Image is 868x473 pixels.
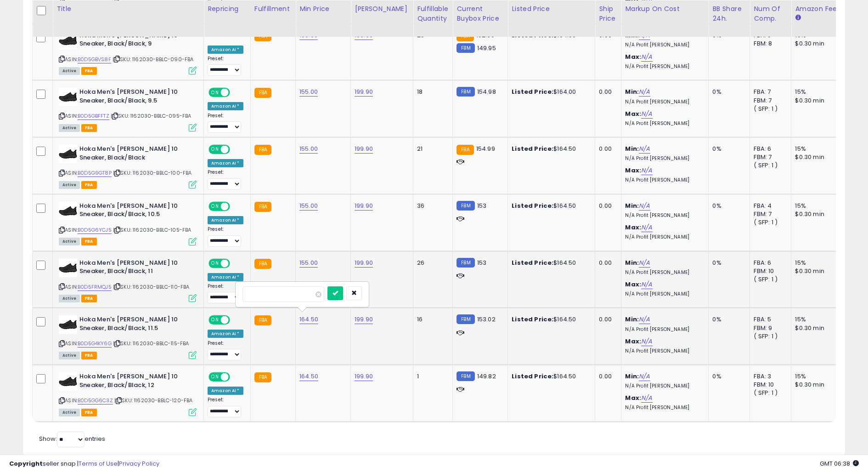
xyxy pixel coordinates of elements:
span: 149.82 [477,372,496,381]
span: 2025-08-10 06:38 GMT [820,459,859,468]
div: Preset: [208,56,243,76]
div: seller snap | | [9,460,159,468]
span: Show: entries [39,434,105,443]
a: 155.00 [299,87,318,97]
span: | SKU: 1162030-BBLC-105-FBA [113,226,192,234]
div: 0.00 [599,315,614,324]
a: N/A [641,337,652,346]
span: | SKU: 1162030-BBLC-100-FBA [113,169,192,177]
a: Terms of Use [79,459,118,468]
div: ASIN: [59,202,197,245]
th: The percentage added to the cost of goods (COGS) that forms the calculator for Min & Max prices. [621,0,709,37]
div: ( SFP: 1 ) [754,332,784,341]
span: ON [209,373,221,381]
p: N/A Profit [PERSON_NAME] [625,99,701,105]
a: 199.90 [355,372,373,381]
span: 153.02 [477,315,496,324]
p: N/A Profit [PERSON_NAME] [625,120,701,127]
strong: Copyright [9,459,43,468]
div: FBA: 5 [754,315,784,324]
span: 149.95 [477,44,496,52]
div: FBM: 7 [754,97,784,105]
b: Hoka Men's [PERSON_NAME] 10 Sneaker, Black/Black, 10.5 [79,202,191,221]
p: N/A Profit [PERSON_NAME] [625,177,701,183]
a: N/A [639,201,650,211]
span: | SKU: 1162030-BBLC-110-FBA [113,283,190,291]
small: FBA [254,372,271,382]
span: 153 [477,258,486,267]
span: OFF [229,373,243,381]
b: Listed Price: [512,201,553,210]
a: 199.90 [355,144,373,154]
b: Listed Price: [512,31,553,40]
div: FBM: 10 [754,381,784,389]
span: OFF [229,259,243,267]
div: Amazon AI * [208,159,243,167]
small: FBA [254,259,271,269]
div: Title [56,4,200,14]
div: FBM: 9 [754,324,784,332]
div: Preset: [208,397,243,417]
div: 26 [417,259,445,267]
div: 21 [417,145,445,153]
a: 155.00 [299,144,318,154]
span: FBA [81,67,97,75]
span: FBA [81,295,97,302]
span: 154.98 [477,87,496,96]
div: 18 [417,88,445,96]
div: ASIN: [59,259,197,302]
b: Listed Price: [512,87,553,96]
div: 0% [712,315,743,324]
b: Listed Price: [512,144,553,153]
div: Amazon AI * [208,102,243,110]
a: N/A [639,87,650,97]
span: FBA [81,352,97,359]
div: FBM: 10 [754,267,784,275]
a: N/A [639,144,650,154]
div: FBA: 7 [754,88,784,96]
small: FBM [457,43,474,53]
div: Fulfillment [254,4,292,14]
div: Listed Price [512,4,591,14]
span: OFF [229,89,243,97]
small: FBM [457,258,474,268]
a: Privacy Policy [119,459,159,468]
div: FBM: 7 [754,210,784,218]
div: FBA: 3 [754,372,784,381]
span: FBA [81,181,97,189]
div: 0.00 [599,259,614,267]
div: 0.00 [599,88,614,96]
p: N/A Profit [PERSON_NAME] [625,155,701,162]
a: N/A [641,223,652,232]
a: N/A [639,258,650,268]
a: N/A [641,280,652,289]
b: Min: [625,87,639,96]
p: N/A Profit [PERSON_NAME] [625,326,701,333]
div: Amazon AI * [208,46,243,54]
div: $164.00 [512,88,588,96]
b: Min: [625,144,639,153]
div: FBA: 4 [754,202,784,210]
span: FBA [81,409,97,416]
a: 164.50 [299,372,318,381]
div: Repricing [208,4,247,14]
div: $164.50 [512,259,588,267]
span: All listings currently available for purchase on Amazon [59,352,80,359]
span: All listings currently available for purchase on Amazon [59,124,80,132]
a: B0D5FRMQJ5 [78,283,112,291]
div: $164.50 [512,202,588,210]
b: Max: [625,393,641,402]
div: 0% [712,88,743,96]
span: All listings currently available for purchase on Amazon [59,67,80,75]
a: 199.90 [355,315,373,324]
div: 0% [712,259,743,267]
div: Amazon AI * [208,387,243,395]
span: OFF [229,316,243,324]
a: B0D5GG6C3Z [78,397,113,405]
small: FBM [457,371,474,381]
div: Num of Comp. [754,4,787,23]
span: 152.95 [476,31,495,40]
img: 31FAz4XL4+L._SL40_.jpg [59,315,77,334]
a: N/A [639,315,650,324]
div: Amazon AI * [208,330,243,338]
